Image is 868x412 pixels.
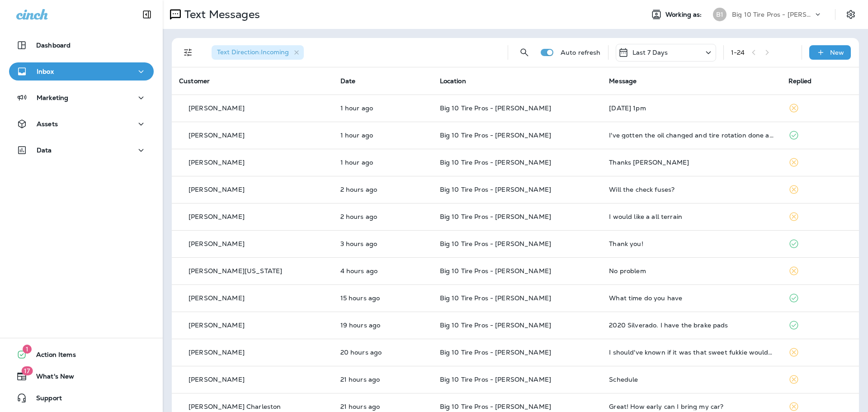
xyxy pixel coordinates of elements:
span: Big 10 Tire Pros - [PERSON_NAME] [440,267,551,275]
span: Working as: [665,11,704,19]
span: Support [27,394,62,405]
p: Last 7 Days [632,49,668,56]
span: Location [440,77,466,85]
button: Support [9,389,154,407]
span: Customer [179,77,210,85]
span: Big 10 Tire Pros - [PERSON_NAME] [440,185,551,194]
p: New [830,49,844,56]
span: Message [609,77,637,85]
p: [PERSON_NAME] [189,104,245,112]
span: Big 10 Tire Pros - [PERSON_NAME] [440,131,551,139]
p: Aug 21, 2025 08:19 PM [340,294,425,302]
p: Aug 22, 2025 10:22 AM [340,132,425,139]
p: Assets [37,120,58,128]
p: [PERSON_NAME] [189,240,245,247]
div: I've gotten the oil changed and tire rotation done at the gluckstadt location a few weeks ago. Th... [609,132,774,139]
p: Big 10 Tire Pros - [PERSON_NAME] [732,11,813,18]
p: Aug 22, 2025 09:16 AM [340,213,425,220]
button: Collapse Sidebar [134,5,160,24]
span: Action Items [27,351,76,362]
span: Big 10 Tire Pros - [PERSON_NAME] [440,294,551,302]
span: Replied [788,77,812,85]
p: Data [37,147,52,154]
div: 1 - 24 [731,49,745,56]
button: Filters [179,43,197,62]
span: Big 10 Tire Pros - [PERSON_NAME] [440,348,551,356]
p: Aug 22, 2025 07:56 AM [340,240,425,247]
p: Dashboard [36,42,71,49]
p: [PERSON_NAME] [189,186,245,193]
p: [PERSON_NAME] [189,349,245,356]
div: What time do you have [609,294,774,302]
button: Inbox [9,62,154,81]
span: Big 10 Tire Pros - [PERSON_NAME] [440,158,551,166]
p: [PERSON_NAME] [189,376,245,383]
p: Aug 21, 2025 02:20 PM [340,403,425,410]
button: Marketing [9,89,154,107]
p: [PERSON_NAME] [189,132,245,139]
span: Big 10 Tire Pros - [PERSON_NAME] [440,240,551,248]
span: 17 [21,366,33,375]
p: [PERSON_NAME] Charleston [189,403,281,410]
p: Text Messages [181,8,260,21]
div: I would like a all terrain [609,213,774,220]
span: What's New [27,373,74,384]
div: No problem [609,267,774,275]
button: Settings [843,6,859,23]
span: 1 [23,345,32,354]
div: Thanks Monica [609,159,774,166]
p: [PERSON_NAME] [189,294,245,302]
button: Search Messages [515,43,533,62]
button: Assets [9,115,154,133]
button: 1Action Items [9,346,154,364]
p: Aug 21, 2025 02:40 PM [340,376,425,383]
div: 2020 Silverado. I have the brake pads [609,322,774,329]
div: Wednesday August 27th at 1pm [609,104,774,112]
span: Date [340,77,356,85]
p: [PERSON_NAME][US_STATE] [189,267,282,275]
div: Text Direction:Incoming [212,45,304,60]
div: Great! How early can I bring my car? [609,403,774,410]
p: Aug 22, 2025 07:43 AM [340,267,425,275]
div: Thank you! [609,240,774,247]
span: Text Direction : Incoming [217,48,289,56]
p: [PERSON_NAME] [189,159,245,166]
span: Big 10 Tire Pros - [PERSON_NAME] [440,375,551,384]
div: B1 [713,8,726,21]
div: I should've known if it was that sweet fukkie would have said something we good [609,349,774,356]
p: Marketing [37,94,68,101]
p: [PERSON_NAME] [189,322,245,329]
p: Aug 21, 2025 03:23 PM [340,349,425,356]
span: Big 10 Tire Pros - [PERSON_NAME] [440,104,551,112]
p: Auto refresh [561,49,601,56]
span: Big 10 Tire Pros - [PERSON_NAME] [440,321,551,329]
p: [PERSON_NAME] [189,213,245,220]
p: Aug 21, 2025 04:08 PM [340,322,425,329]
div: Will the check fuses? [609,186,774,193]
span: Big 10 Tire Pros - [PERSON_NAME] [440,213,551,221]
button: 17What's New [9,367,154,385]
p: Aug 22, 2025 10:50 AM [340,104,425,112]
p: Aug 22, 2025 09:29 AM [340,186,425,193]
button: Data [9,141,154,159]
button: Dashboard [9,36,154,54]
span: Big 10 Tire Pros - [PERSON_NAME] [440,403,551,411]
p: Aug 22, 2025 09:59 AM [340,159,425,166]
p: Inbox [37,68,54,75]
div: Schedule [609,376,774,383]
